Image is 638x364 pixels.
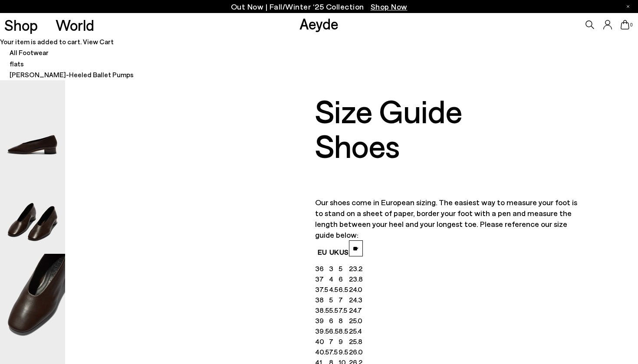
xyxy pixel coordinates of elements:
[315,295,329,305] td: 38
[371,2,408,11] span: Navigate to /collections/new-in
[329,240,339,263] th: UK
[349,295,363,305] td: 24.3
[329,263,339,274] td: 3
[349,315,363,326] td: 25.0
[329,315,339,326] td: 6
[315,315,329,326] td: 39
[315,336,329,347] td: 40
[339,295,349,305] td: 7
[315,284,329,295] td: 37.5
[339,347,349,357] td: 9.5
[299,14,339,33] a: Aeyde
[329,284,339,295] td: 4.5
[349,263,363,274] td: 23.2
[315,347,329,357] td: 40.5
[339,263,349,274] td: 5
[349,347,363,357] td: 26.0
[56,17,94,33] a: World
[339,336,349,347] td: 9
[10,59,24,68] a: flats
[349,274,363,284] td: 23.8
[329,305,339,315] td: 5.5
[10,70,134,79] span: [PERSON_NAME]-Heeled Ballet Pumps
[349,284,363,295] td: 24.0
[10,48,49,56] a: All Footwear
[339,305,349,315] td: 7.5
[315,197,578,240] p: Our shoes come in European sizing. The easiest way to measure your foot is to stand on a sheet of...
[315,263,329,274] td: 36
[315,305,329,315] td: 38.5
[621,20,629,30] a: 0
[315,326,329,336] td: 39.5
[83,37,114,46] a: View Cart
[339,284,349,295] td: 6.5
[349,336,363,347] td: 25.8
[339,274,349,284] td: 6
[339,240,349,263] th: US
[339,315,349,326] td: 8
[329,347,339,357] td: 7.5
[329,274,339,284] td: 4
[329,326,339,336] td: 6.5
[4,17,38,33] a: Shop
[629,23,634,27] span: 0
[349,305,363,315] td: 24.7
[315,128,578,162] div: Shoes
[349,326,363,336] td: 25.4
[329,336,339,347] td: 7
[231,1,408,12] p: Out Now | Fall/Winter ‘25 Collection
[329,295,339,305] td: 5
[339,326,349,336] td: 8.5
[315,93,578,128] div: Size Guide
[315,240,329,263] th: EU
[315,274,329,284] td: 37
